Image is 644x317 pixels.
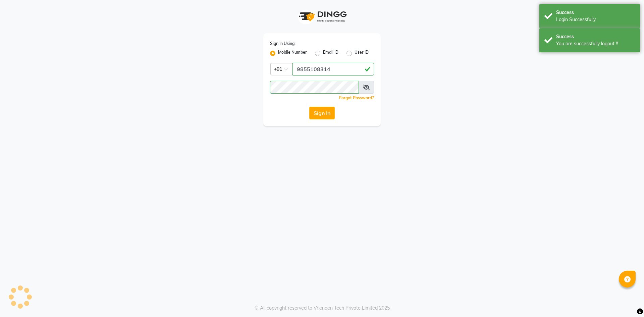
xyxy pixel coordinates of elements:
img: logo1.svg [295,7,349,27]
iframe: chat widget [616,290,637,310]
label: User ID [355,49,369,57]
label: Sign In Using: [270,41,296,47]
button: Sign In [309,107,335,119]
input: Username [292,63,374,75]
label: Mobile Number [278,49,307,57]
div: Login Successfully. [556,16,635,23]
label: Email ID [323,49,338,57]
a: Forgot Password? [339,95,374,100]
input: Username [270,81,359,94]
div: You are successfully logout !! [556,40,635,47]
div: Success [556,9,635,16]
div: Success [556,33,635,40]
